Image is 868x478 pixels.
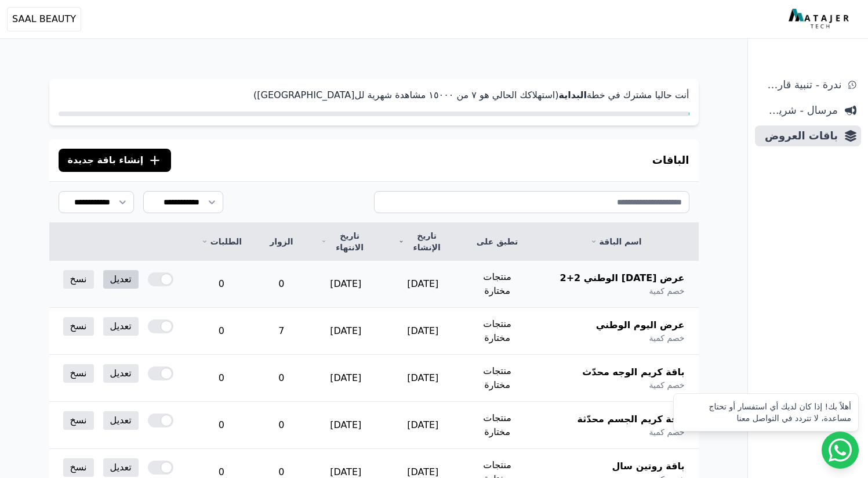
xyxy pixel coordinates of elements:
button: SAAL BEAUTY [7,7,81,31]
td: [DATE] [384,261,462,308]
td: منتجات مختارة [462,261,533,308]
a: تاريخ الانتهاء [321,230,371,253]
td: 0 [256,355,307,402]
a: تعديل [103,270,139,289]
strong: البداية [558,89,586,100]
td: منتجات مختارة [462,355,533,402]
td: منتجات مختارة [462,402,533,449]
td: 7 [256,308,307,355]
a: نسخ [63,317,94,336]
a: نسخ [63,270,94,289]
span: باقات العروض [760,128,838,144]
div: أهلاً بك! إذا كان لديك أي استفسار أو تحتاج مساعدة، لا تتردد في التواصل معنا [681,401,851,424]
p: أنت حاليا مشترك في خطة (استهلاكك الحالي هو ٧ من ١٥۰۰۰ مشاهدة شهرية لل[GEOGRAPHIC_DATA]) [59,88,689,102]
span: باقة كريم الجسم محدّثة [578,412,685,426]
a: تعديل [103,364,139,383]
td: 0 [187,261,256,308]
td: 0 [256,261,307,308]
td: منتجات مختارة [462,308,533,355]
th: الزوار [256,223,307,261]
span: SAAL BEAUTY [12,12,76,26]
td: 0 [187,308,256,355]
span: إنشاء باقة جديدة [68,153,144,167]
td: [DATE] [384,355,462,402]
span: خصم كمية [649,285,684,297]
span: خصم كمية [649,426,684,438]
a: اسم الباقة [547,236,685,247]
a: نسخ [63,411,94,430]
a: نسخ [63,458,94,477]
td: 0 [187,355,256,402]
a: تاريخ الإنشاء [398,230,448,253]
img: MatajerTech Logo [789,9,852,30]
span: باقة كريم الوجه محدّث [582,365,684,379]
td: [DATE] [384,308,462,355]
td: [DATE] [384,402,462,449]
a: تعديل [103,458,139,477]
span: مرسال - شريط دعاية [760,102,838,118]
th: تطبق على [462,223,533,261]
td: 0 [256,402,307,449]
span: خصم كمية [649,332,684,344]
td: [DATE] [307,308,384,355]
a: نسخ [63,364,94,383]
span: باقة روتين سال [612,459,684,473]
span: خصم كمية [649,379,684,391]
span: عرض اليوم الوطني [596,318,685,332]
button: إنشاء باقة جديدة [59,149,172,172]
span: ندرة - تنبية قارب علي النفاذ [760,77,841,93]
td: [DATE] [307,261,384,308]
a: الطلبات [201,236,242,247]
a: تعديل [103,317,139,336]
span: عرض [DATE] الوطني 2+2 [560,271,684,285]
td: [DATE] [307,402,384,449]
a: تعديل [103,411,139,430]
h3: الباقات [652,152,689,168]
td: 0 [187,402,256,449]
td: [DATE] [307,355,384,402]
